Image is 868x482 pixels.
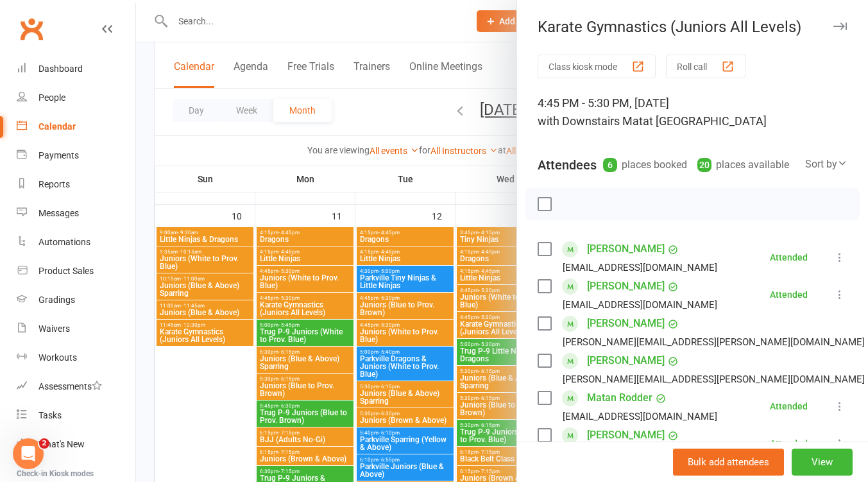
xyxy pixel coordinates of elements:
[15,13,47,45] a: Clubworx
[38,381,102,392] div: Assessments
[563,334,865,350] div: [PERSON_NAME][EMAIL_ADDRESS][PERSON_NAME][DOMAIN_NAME]
[17,141,135,170] a: Payments
[587,313,665,334] a: [PERSON_NAME]
[603,156,687,174] div: places booked
[38,121,76,132] div: Calendar
[666,55,745,78] button: Roll call
[563,297,717,313] div: [EMAIL_ADDRESS][DOMAIN_NAME]
[17,83,135,112] a: People
[38,352,77,363] div: Workouts
[603,158,617,172] div: 6
[587,425,665,445] a: [PERSON_NAME]
[17,401,135,430] a: Tasks
[538,114,643,128] span: with Downstairs Mat
[563,259,717,276] div: [EMAIL_ADDRESS][DOMAIN_NAME]
[792,449,853,476] button: View
[17,199,135,228] a: Messages
[673,449,784,476] button: Bulk add attendees
[587,350,665,371] a: [PERSON_NAME]
[17,343,135,372] a: Workouts
[517,18,868,36] div: Karate Gymnastics (Juniors All Levels)
[538,94,847,130] div: 4:45 PM - 5:30 PM, [DATE]
[563,408,717,425] div: [EMAIL_ADDRESS][DOMAIN_NAME]
[697,156,789,174] div: places available
[38,150,79,160] div: Payments
[17,430,135,459] a: What's New
[38,439,85,449] div: What's New
[17,55,135,83] a: Dashboard
[17,372,135,401] a: Assessments
[17,170,135,199] a: Reports
[38,266,94,276] div: Product Sales
[17,257,135,286] a: Product Sales
[38,323,70,334] div: Waivers
[643,114,767,128] span: at [GEOGRAPHIC_DATA]
[38,237,90,247] div: Automations
[770,439,808,448] div: Attended
[38,208,79,218] div: Messages
[697,158,711,172] div: 20
[17,228,135,257] a: Automations
[805,156,847,173] div: Sort by
[563,371,865,388] div: [PERSON_NAME][EMAIL_ADDRESS][PERSON_NAME][DOMAIN_NAME]
[770,402,808,411] div: Attended
[38,64,83,74] div: Dashboard
[770,290,808,299] div: Attended
[17,286,135,314] a: Gradings
[17,314,135,343] a: Waivers
[17,112,135,141] a: Calendar
[587,239,665,259] a: [PERSON_NAME]
[38,295,75,305] div: Gradings
[38,179,70,189] div: Reports
[538,156,597,174] div: Attendees
[39,438,49,449] span: 2
[770,253,808,262] div: Attended
[13,438,44,469] iframe: Intercom live chat
[38,410,62,420] div: Tasks
[587,388,652,408] a: Matan Rodder
[587,276,665,297] a: [PERSON_NAME]
[38,92,65,103] div: People
[538,55,656,78] button: Class kiosk mode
